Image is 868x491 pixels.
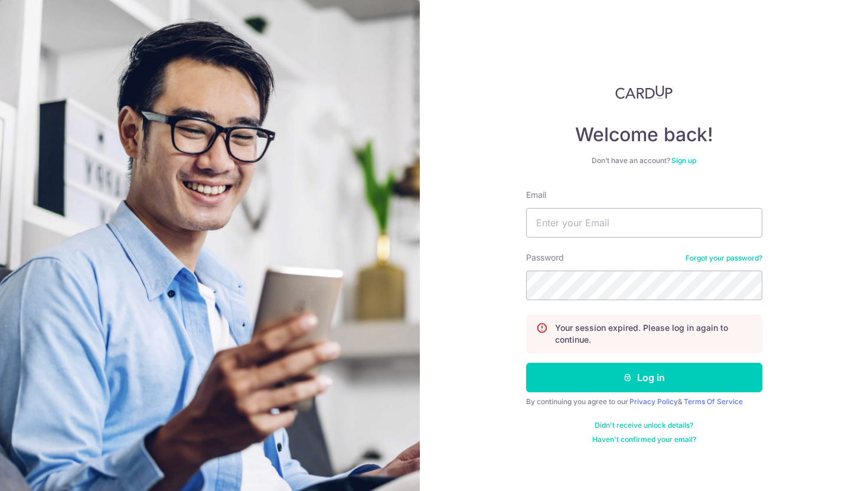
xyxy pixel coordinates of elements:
[629,397,678,406] a: Privacy Policy
[671,156,696,165] a: Sign up
[526,123,762,147] h4: Welcome back!
[526,189,546,201] label: Email
[686,253,762,263] a: Forgot your password?
[592,435,696,444] a: Haven't confirmed your email?
[555,322,752,346] p: Your session expired. Please log in again to continue.
[526,156,762,165] div: Don’t have an account?
[526,252,564,264] label: Password
[615,85,673,99] img: CardUp Logo
[526,397,762,407] div: By continuing you agree to our &
[526,363,762,392] button: Log in
[526,208,762,238] input: Enter your Email
[684,397,743,406] a: Terms Of Service
[595,421,693,430] a: Didn't receive unlock details?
